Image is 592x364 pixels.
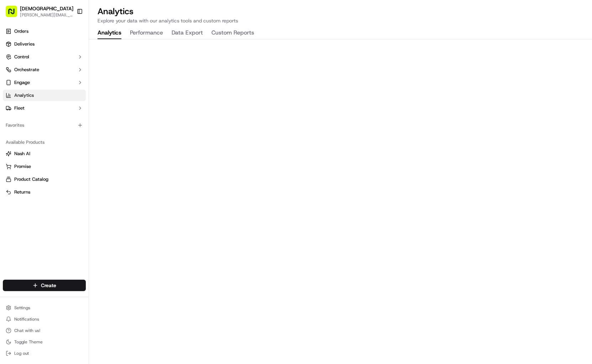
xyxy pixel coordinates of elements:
button: [DEMOGRAPHIC_DATA] [20,5,73,12]
a: Orders [3,26,86,37]
a: Promise [6,163,83,170]
button: Nash AI [3,148,86,159]
button: Performance [130,27,163,39]
button: Product Catalog [3,174,86,185]
p: Explore your data with our analytics tools and custom reports [98,17,583,24]
button: [DEMOGRAPHIC_DATA][PERSON_NAME][EMAIL_ADDRESS][DOMAIN_NAME] [3,3,74,20]
div: Available Products [3,137,86,148]
span: Product Catalog [14,176,48,183]
button: Engage [3,77,86,88]
button: Data Export [172,27,203,39]
div: Favorites [3,120,86,131]
span: Control [14,54,29,60]
span: Toggle Theme [14,339,43,345]
button: Log out [3,348,86,358]
button: Create [3,280,86,291]
span: Fleet [14,105,25,111]
span: Orders [14,28,28,35]
button: Analytics [98,27,121,39]
h2: Analytics [98,6,583,17]
a: Product Catalog [6,176,83,183]
button: Orchestrate [3,64,86,75]
button: Settings [3,303,86,313]
span: Chat with us! [14,328,40,333]
button: Control [3,51,86,63]
button: [PERSON_NAME][EMAIL_ADDRESS][DOMAIN_NAME] [20,12,73,18]
a: Nash AI [6,151,83,157]
a: Returns [6,189,83,195]
span: Engage [14,79,30,86]
span: Returns [14,189,30,195]
button: Custom Reports [211,27,254,39]
a: Deliveries [3,38,86,50]
span: Promise [14,163,31,170]
button: Notifications [3,314,86,324]
span: Analytics [14,92,34,99]
span: Log out [14,350,29,356]
button: Toggle Theme [3,337,86,347]
iframe: Analytics [89,39,592,364]
span: Deliveries [14,41,35,47]
span: Orchestrate [14,67,39,73]
button: Promise [3,161,86,172]
span: Nash AI [14,151,30,157]
span: Notifications [14,316,39,322]
a: Analytics [3,90,86,101]
button: Fleet [3,102,86,114]
button: Chat with us! [3,326,86,336]
button: Returns [3,186,86,198]
span: Create [41,282,56,289]
span: Settings [14,305,30,311]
